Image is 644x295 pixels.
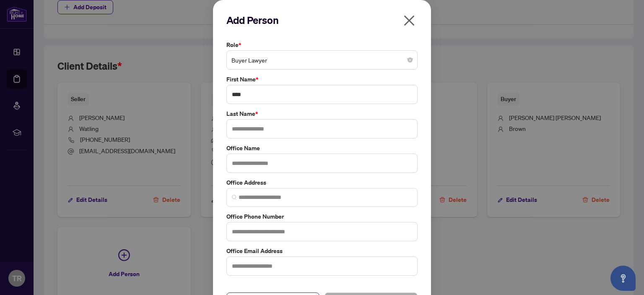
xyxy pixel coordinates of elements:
[610,266,636,291] button: Open asap
[226,13,418,27] h2: Add Person
[226,246,418,256] label: Office Email Address
[226,144,418,153] label: Office Name
[226,75,418,84] label: First Name
[408,57,413,63] span: close-circle
[226,178,418,187] label: Office Address
[226,109,418,118] label: Last Name
[226,212,418,221] label: Office Phone Number
[402,14,416,27] span: close
[232,195,237,200] img: search_icon
[226,40,418,50] label: Role
[231,52,413,68] span: Buyer Lawyer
